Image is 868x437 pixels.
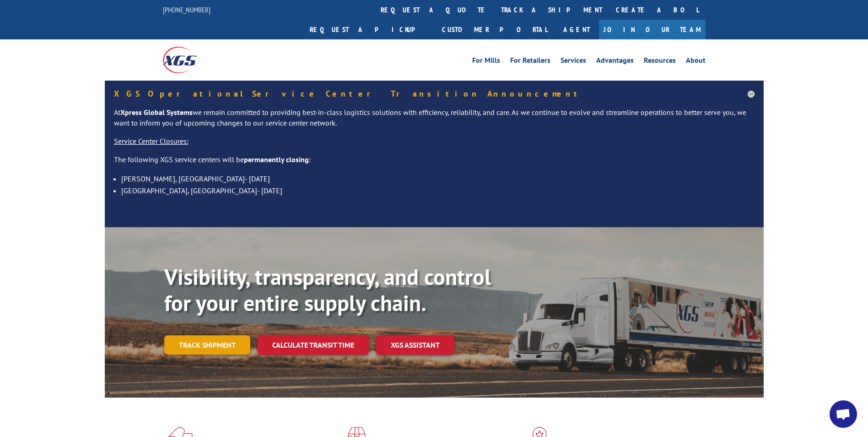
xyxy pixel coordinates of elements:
[596,57,634,67] a: Advantages
[510,57,550,67] a: For Retailers
[114,137,189,146] u: Service Center Closures:
[163,5,210,14] a: [PHONE_NUMBER]
[830,400,857,428] a: Open chat
[554,20,599,39] a: Agent
[164,262,491,317] b: Visibility, transparency, and control for your entire supply chain.
[114,90,755,98] h5: XGS Operational Service Center Transition Announcement
[164,335,250,355] a: Track shipment
[114,107,755,137] p: At we remain committed to providing best-in-class logistics solutions with efficiency, reliabilit...
[686,57,706,67] a: About
[121,173,755,185] li: [PERSON_NAME], [GEOGRAPHIC_DATA]- [DATE]
[472,57,500,67] a: For Mills
[376,335,454,355] a: XGS ASSISTANT
[258,335,369,355] a: Calculate transit time
[599,20,706,39] a: Join Our Team
[121,185,755,197] li: [GEOGRAPHIC_DATA], [GEOGRAPHIC_DATA]- [DATE]
[561,57,586,67] a: Services
[644,57,676,67] a: Resources
[120,108,193,117] strong: Xpress Global Systems
[244,155,309,164] strong: permanently closing
[303,20,435,39] a: Request a pickup
[435,20,554,39] a: Customer Portal
[114,154,755,173] p: The following XGS service centers will be :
